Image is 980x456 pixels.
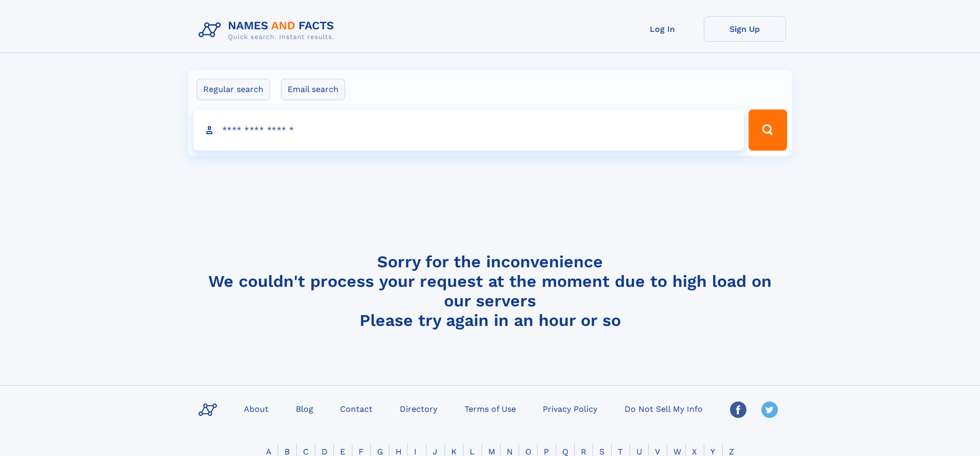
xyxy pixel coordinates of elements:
button: Search Button [749,110,787,151]
a: About [240,401,273,416]
input: search input [193,110,744,151]
img: Facebook [730,402,746,418]
img: Twitter [761,402,778,418]
a: Terms of Use [460,401,520,416]
a: Blog [292,401,317,416]
label: Regular search [197,79,270,100]
a: Privacy Policy [539,401,601,416]
a: Directory [396,401,441,416]
a: Contact [336,401,377,416]
a: Do Not Sell My Info [620,401,707,416]
h4: Sorry for the inconvenience We couldn't process your request at the moment due to high load on ou... [194,252,786,330]
img: Logo Names and Facts [194,16,343,44]
a: Log In [621,16,704,42]
a: Sign Up [704,16,786,42]
label: Email search [281,79,345,100]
